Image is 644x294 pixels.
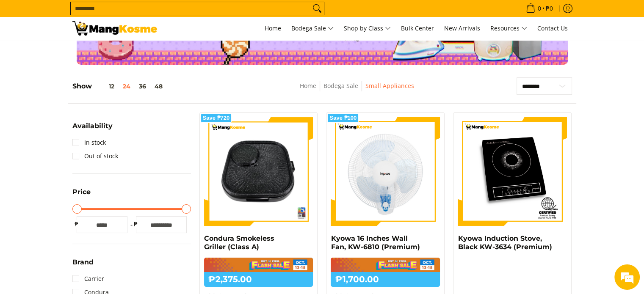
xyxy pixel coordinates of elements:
a: Kyowa Induction Stove, Black KW-3634 (Premium) [458,234,552,251]
img: condura-smokeless-griller-full-view-mang-kosme [204,117,313,226]
summary: Open [72,123,113,136]
button: 36 [135,83,150,90]
a: Small Appliances [365,82,414,90]
span: Resources [490,23,527,34]
a: New Arrivals [440,17,484,40]
button: 48 [150,83,167,90]
button: Search [310,2,324,15]
span: Save ₱720 [203,115,230,121]
nav: Main Menu [166,17,572,40]
span: Contact Us [537,24,568,32]
a: Bodega Sale [323,82,358,90]
a: Contact Us [533,17,572,40]
span: ₱0 [544,5,554,11]
span: ₱ [132,220,140,228]
h6: ₱1,700.00 [331,272,440,287]
img: Small Appliances l Mang Kosme: Home Appliances Warehouse Sale | Page 2 [72,21,157,36]
a: Condura Smokeless Griller (Class A) [204,234,274,251]
h5: Show [72,82,167,91]
span: Shop by Class [344,23,391,34]
span: • [523,4,556,13]
img: kyowa-wall-fan-blue-premium-full-view-mang-kosme [331,117,440,226]
span: 0 [536,5,542,11]
span: Bulk Center [401,24,434,32]
h6: ₱2,375.00 [204,272,313,287]
button: 24 [119,83,135,90]
img: Kyowa Induction Stove, Black KW-3634 (Premium) [458,117,567,226]
a: Out of stock [72,149,118,163]
a: Home [300,82,316,90]
nav: Breadcrumbs [240,81,473,100]
span: ₱ [72,220,81,228]
a: Bulk Center [397,17,438,40]
span: Bodega Sale [291,23,334,34]
span: Price [72,189,91,195]
a: Kyowa 16 Inches Wall Fan, KW-6810 (Premium) [331,234,420,251]
span: Save ₱100 [329,115,357,121]
a: Resources [486,17,531,40]
span: New Arrivals [444,24,480,32]
span: Home [265,24,281,32]
a: Bodega Sale [287,17,338,40]
summary: Open [72,189,91,202]
span: Availability [72,123,113,129]
summary: Open [72,259,94,272]
span: Brand [72,259,94,266]
a: Home [260,17,285,40]
button: 12 [92,83,119,90]
a: Carrier [72,272,104,286]
a: In stock [72,136,106,149]
a: Shop by Class [340,17,395,40]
